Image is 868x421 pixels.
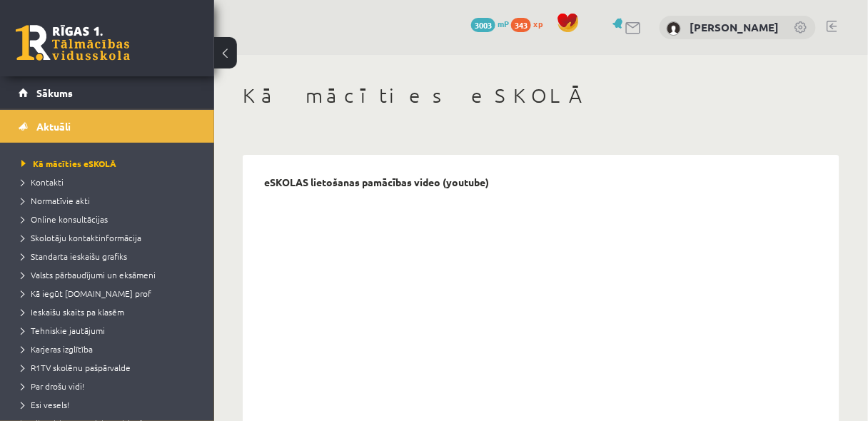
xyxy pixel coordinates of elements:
[21,343,93,355] span: Karjeras izglītība
[21,157,200,170] a: Kā mācīties eSKOLĀ
[21,398,200,411] a: Esi vesels!
[21,269,156,280] span: Valsts pārbaudījumi un eksāmeni
[264,176,489,188] p: eSKOLAS lietošanas pamācības video (youtube)
[21,325,105,336] span: Tehniskie jautājumi
[21,399,69,410] span: Esi vesels!
[471,18,509,29] a: 3003 mP
[21,380,84,392] span: Par drošu vidi!
[21,343,200,355] a: Karjeras izglītība
[16,25,130,61] a: Rīgas 1. Tālmācības vidusskola
[511,18,531,32] span: 343
[511,18,550,29] a: 343 xp
[36,86,73,99] span: Sākums
[21,305,200,318] a: Ieskaišu skaits pa klasēm
[21,268,200,281] a: Valsts pārbaudījumi un eksāmeni
[19,110,196,143] a: Aktuāli
[36,120,71,133] span: Aktuāli
[243,83,839,108] h1: Kā mācīties eSKOLĀ
[667,21,681,36] img: Ričards Alsters
[21,213,108,225] span: Online konsultācijas
[471,18,495,32] span: 3003
[21,176,64,188] span: Kontakti
[690,20,779,34] a: [PERSON_NAME]
[21,176,200,188] a: Kontakti
[21,158,116,169] span: Kā mācīties eSKOLĀ
[21,194,200,207] a: Normatīvie akti
[21,250,127,262] span: Standarta ieskaišu grafiks
[21,288,151,299] span: Kā iegūt [DOMAIN_NAME] prof
[21,362,131,373] span: R1TV skolēnu pašpārvalde
[21,195,90,206] span: Normatīvie akti
[533,18,542,29] span: xp
[21,380,200,392] a: Par drošu vidi!
[21,361,200,374] a: R1TV skolēnu pašpārvalde
[21,213,200,225] a: Online konsultācijas
[21,306,124,318] span: Ieskaišu skaits pa klasēm
[21,231,200,244] a: Skolotāju kontaktinformācija
[21,232,141,243] span: Skolotāju kontaktinformācija
[498,18,509,29] span: mP
[21,250,200,263] a: Standarta ieskaišu grafiks
[21,324,200,337] a: Tehniskie jautājumi
[19,76,196,109] a: Sākums
[21,287,200,300] a: Kā iegūt [DOMAIN_NAME] prof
